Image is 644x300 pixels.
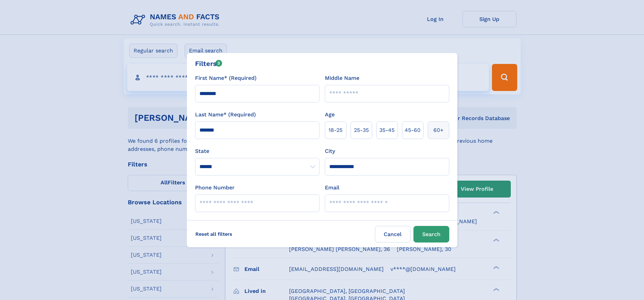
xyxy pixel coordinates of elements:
[191,226,237,242] label: Reset all filters
[405,126,421,134] span: 45‑60
[375,226,411,243] label: Cancel
[433,126,444,134] span: 60+
[413,226,449,243] button: Search
[195,184,235,192] label: Phone Number
[354,126,369,134] span: 25‑35
[195,111,256,119] label: Last Name* (Required)
[195,74,257,82] label: First Name* (Required)
[379,126,395,134] span: 35‑45
[195,59,222,69] div: Filters
[195,147,319,155] label: State
[325,184,339,192] label: Email
[329,126,342,134] span: 18‑25
[325,147,335,155] label: City
[325,111,335,119] label: Age
[325,74,359,82] label: Middle Name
